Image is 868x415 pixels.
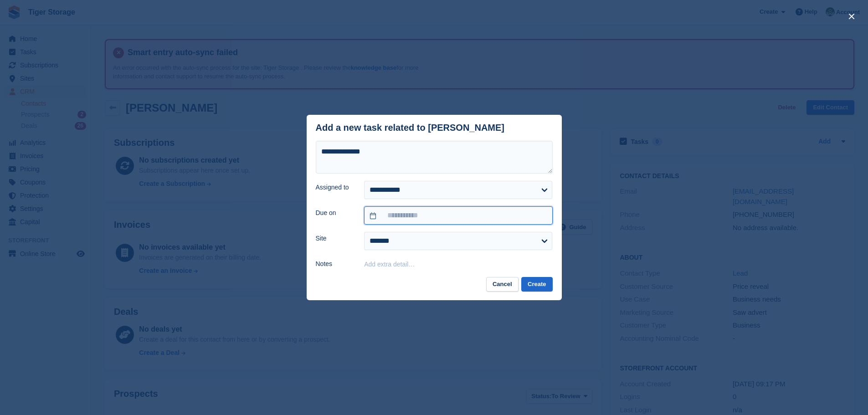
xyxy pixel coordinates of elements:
label: Assigned to [316,183,354,192]
button: Add extra detail… [364,261,415,268]
button: close [844,9,859,24]
button: Create [521,277,552,292]
button: Cancel [486,277,519,292]
label: Notes [316,259,354,269]
label: Site [316,234,354,243]
div: Add a new task related to [PERSON_NAME] [316,123,505,133]
label: Due on [316,208,354,218]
